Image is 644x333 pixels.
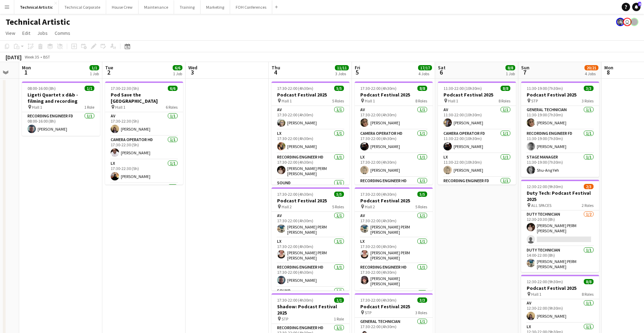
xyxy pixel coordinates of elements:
a: Edit [19,29,33,38]
button: Technical Artistic [14,0,59,14]
span: Edit [22,30,30,36]
app-user-avatar: Krisztian PERM Vass [616,18,625,26]
span: Comms [55,30,70,36]
span: Jobs [37,30,48,36]
button: Training [174,0,201,14]
a: Comms [52,29,73,38]
a: 4 [632,3,641,11]
button: Technical Corporate [59,0,106,14]
button: House Crew [106,0,139,14]
app-user-avatar: Gabrielle Barr [630,18,638,26]
button: FOH Conferences [230,0,272,14]
button: Maintenance [139,0,174,14]
h1: Technical Artistic [6,17,70,27]
app-user-avatar: Liveforce Admin [623,18,631,26]
span: 4 [638,2,641,6]
div: [DATE] [6,54,22,61]
span: View [6,30,15,36]
button: Marketing [201,0,230,14]
div: BST [43,54,50,60]
a: Jobs [34,29,50,38]
span: Week 35 [23,54,40,60]
a: View [3,29,18,38]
